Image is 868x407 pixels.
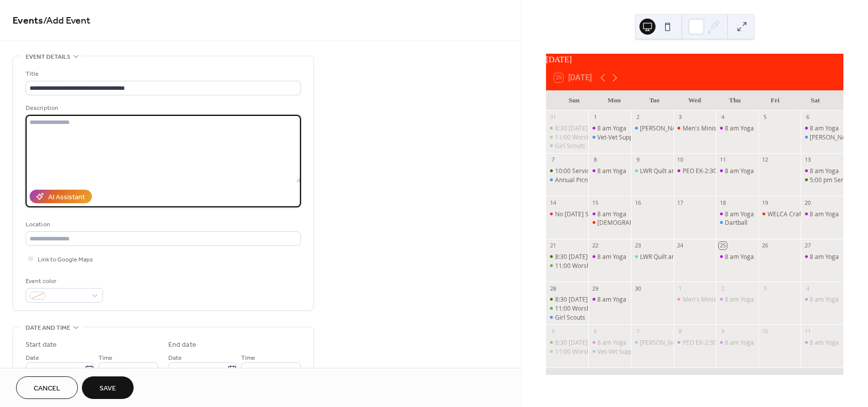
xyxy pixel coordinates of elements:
[546,124,589,132] div: 8:30 Sunday Worship
[26,323,70,333] span: Date and time
[555,295,612,304] div: 8:30 [DATE] Worship
[38,254,93,265] span: Link to Google Maps
[597,218,709,227] div: [DEMOGRAPHIC_DATA] Council Meeting
[675,90,715,110] div: Wed
[640,124,771,132] div: [PERSON_NAME] [DEMOGRAPHIC_DATA] Study
[546,313,589,322] div: Girl Scouts
[555,338,612,347] div: 8:30 [DATE] Worship
[804,113,811,121] div: 6
[634,242,641,249] div: 23
[762,242,769,249] div: 26
[591,199,599,206] div: 15
[549,285,557,292] div: 28
[588,210,631,218] div: 8 am Yoga
[546,54,843,66] div: [DATE]
[588,295,631,304] div: 8 am Yoga
[634,285,641,292] div: 30
[674,167,716,175] div: PEO EK-2:30
[546,167,589,175] div: 10:00 Service - Annual Picnic/Potluck Following
[26,276,101,287] div: Event color
[555,124,612,132] div: 8:30 [DATE] Worship
[555,252,612,261] div: 8:30 [DATE] Worship
[634,156,641,164] div: 9
[716,210,758,218] div: 8 am Yoga
[588,338,631,347] div: 8 am Yoga
[631,167,674,175] div: LWR Quilt and Kit Assembly:9am-12pm Johnson Hall
[634,90,675,110] div: Tue
[715,90,755,110] div: Thu
[13,11,43,31] a: Events
[725,218,747,227] div: Dartball
[546,295,589,304] div: 8:30 Sunday Worship
[719,113,726,121] div: 4
[762,156,769,164] div: 12
[683,295,748,304] div: Men's Ministry Meeting
[555,261,650,270] div: 11:00 Worship and Youth Program
[555,304,650,313] div: 11:00 Worship and Youth Program
[677,285,684,292] div: 1
[801,295,843,304] div: 8 am Yoga
[719,242,726,249] div: 25
[795,90,835,110] div: Sat
[768,210,812,218] div: WELCA Crafting
[677,242,684,249] div: 24
[634,113,641,121] div: 2
[555,313,585,322] div: Girl Scouts
[677,327,684,335] div: 8
[719,285,726,292] div: 2
[588,167,631,175] div: 8 am Yoga
[804,327,811,335] div: 11
[588,124,631,132] div: 8 am Yoga
[549,327,557,335] div: 5
[555,176,725,184] div: Annual Picnic/Potluck starting after the 10:00 worship service
[683,124,748,132] div: Men's Ministry Meeting
[597,124,626,132] div: 8 am Yoga
[801,124,843,132] div: 8 am Yoga
[554,90,594,110] div: Sun
[810,167,839,175] div: 8 am Yoga
[26,353,39,363] span: Date
[640,252,797,261] div: LWR Quilt and Kit Assembly:9am-12pm [PERSON_NAME]
[555,133,650,142] div: 11:00 Worship and Youth Program
[597,167,626,175] div: 8 am Yoga
[168,340,196,350] div: End date
[34,383,60,394] span: Cancel
[758,210,801,218] div: WELCA Crafting
[719,327,726,335] div: 9
[30,190,92,203] button: AI Assistant
[725,295,754,304] div: 8 am Yoga
[631,252,674,261] div: LWR Quilt and Kit Assembly:9am-12pm Johnson Hall
[82,376,134,399] button: Save
[810,176,854,184] div: 5:00 pm Service
[801,133,843,142] div: Bill Keith Memorial Luncheon - 1 pm
[804,199,811,206] div: 20
[597,347,660,356] div: Vet-Vet Support Group
[588,218,631,227] div: Church Council Meeting
[631,338,674,347] div: Mirian Bible Study
[810,252,839,261] div: 8 am Yoga
[674,295,716,304] div: Men's Ministry Meeting
[546,347,589,356] div: 11:00 Worship and Youth Program
[26,103,299,113] div: Description
[801,210,843,218] div: 8 am Yoga
[588,252,631,261] div: 8 am Yoga
[549,242,557,249] div: 21
[674,124,716,132] div: Men's Ministry Meeting
[801,338,843,347] div: 8 am Yoga
[597,210,626,218] div: 8 am Yoga
[549,113,557,121] div: 31
[591,242,599,249] div: 22
[546,261,589,270] div: 11:00 Worship and Youth Program
[804,156,811,164] div: 13
[810,295,839,304] div: 8 am Yoga
[594,90,634,110] div: Mon
[549,199,557,206] div: 14
[762,327,769,335] div: 10
[804,242,811,249] div: 27
[683,167,717,175] div: PEO EK-2:30
[546,304,589,313] div: 11:00 Worship and Youth Program
[546,142,589,150] div: Girl Scouts
[716,295,758,304] div: 8 am Yoga
[725,210,754,218] div: 8 am Yoga
[549,156,557,164] div: 7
